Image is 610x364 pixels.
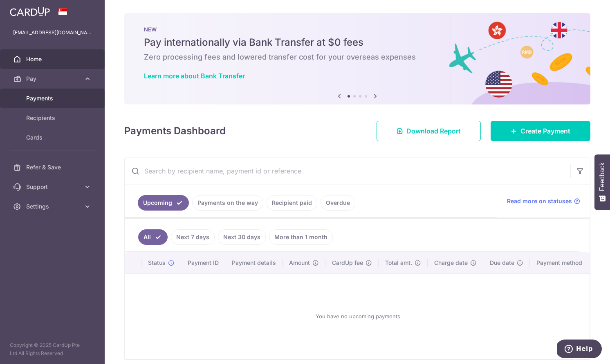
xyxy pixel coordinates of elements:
[144,52,571,62] h6: Zero processing fees and lowered transfer cost for your overseas expenses
[269,229,333,245] a: More than 1 month
[434,259,468,267] span: Charge date
[144,36,571,49] h5: Pay internationally via Bank Transfer at $0 fees
[124,124,226,138] h4: Payments Dashboard
[26,75,80,83] span: Pay
[557,340,602,360] iframe: Opens a widget where you can find more information
[26,183,80,191] span: Support
[594,154,610,210] button: Feedback - Show survey
[218,229,266,245] a: Next 30 days
[599,162,606,191] span: Feedback
[181,252,225,273] th: Payment ID
[144,26,571,33] p: NEW
[148,259,166,267] span: Status
[490,259,514,267] span: Due date
[26,202,80,211] span: Settings
[13,29,92,37] p: [EMAIL_ADDRESS][DOMAIN_NAME]
[125,158,570,184] input: Search by recipient name, payment id or reference
[171,229,215,245] a: Next 7 days
[10,7,50,16] img: CardUp
[138,229,168,245] a: All
[26,114,80,122] span: Recipients
[124,13,590,104] img: Bank transfer banner
[267,195,317,211] a: Recipient paid
[192,195,263,211] a: Payments on the way
[507,197,580,205] a: Read more on statuses
[491,121,590,141] a: Create Payment
[520,126,570,136] span: Create Payment
[406,126,461,136] span: Download Report
[507,197,572,205] span: Read more on statuses
[289,259,310,267] span: Amount
[225,252,283,273] th: Payment details
[26,55,80,63] span: Home
[530,252,592,273] th: Payment method
[26,94,80,102] span: Payments
[138,195,189,211] a: Upcoming
[135,280,582,352] div: You have no upcoming payments.
[144,72,245,80] a: Learn more about Bank Transfer
[26,133,80,142] span: Cards
[385,259,412,267] span: Total amt.
[332,259,363,267] span: CardUp fee
[377,121,481,141] a: Download Report
[321,195,355,211] a: Overdue
[26,163,80,171] span: Refer & Save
